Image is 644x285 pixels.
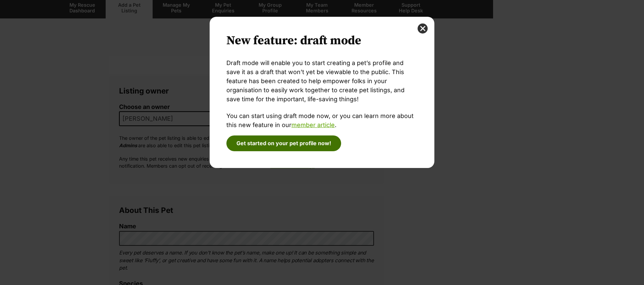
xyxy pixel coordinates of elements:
[226,135,341,151] button: Get started on your pet profile now!
[226,111,418,129] p: You can start using draft mode now, or you can learn more about this new feature in our .
[226,34,418,48] h2: New feature: draft mode
[291,121,335,128] a: member article
[226,58,418,104] p: Draft mode will enable you to start creating a pet’s profile and save it as a draft that won’t ye...
[418,23,428,34] button: close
